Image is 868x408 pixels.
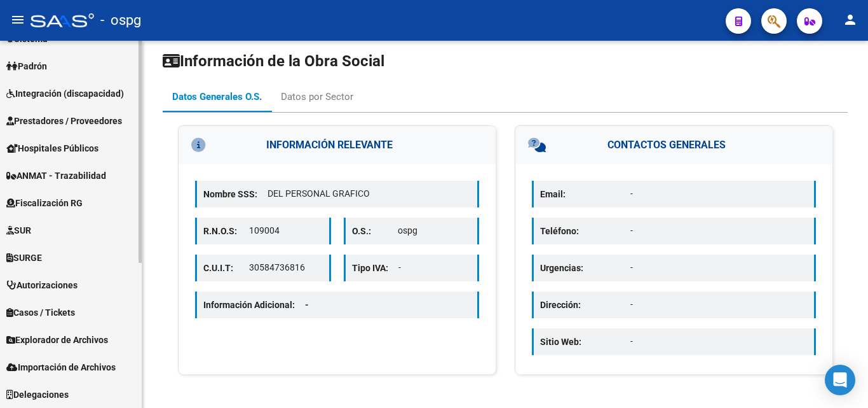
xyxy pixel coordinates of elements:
[630,261,808,274] p: -
[6,223,31,237] span: SUR
[6,169,106,183] span: ANMAT - Trazabilidad
[630,187,808,200] p: -
[6,251,42,265] span: SURGE
[179,126,496,164] h3: INFORMACIÓN RELEVANTE
[6,114,122,128] span: Prestadores / Proveedores
[540,224,630,238] p: Teléfono:
[6,278,78,292] span: Autorizaciones
[540,335,630,349] p: Sitio Web:
[540,298,630,312] p: Dirección:
[6,196,83,210] span: Fiscalización RG
[281,90,353,104] div: Datos por Sector
[630,298,808,311] p: -
[540,187,630,201] p: Email:
[6,388,69,402] span: Delegaciones
[540,261,630,275] p: Urgencias:
[268,187,471,200] p: DEL PERSONAL GRAFICO
[398,224,471,237] p: ospg
[825,365,855,395] div: Open Intercom Messenger
[249,261,322,274] p: 30584736816
[843,12,858,27] mat-icon: person
[6,306,75,320] span: Casos / Tickets
[6,360,116,374] span: Importación de Archivos
[203,298,319,312] p: Información Adicional:
[305,300,309,310] span: -
[6,333,108,347] span: Explorador de Archivos
[352,224,398,238] p: O.S.:
[203,261,249,275] p: C.U.I.T:
[6,59,47,73] span: Padrón
[6,141,98,155] span: Hospitales Públicos
[203,224,249,238] p: R.N.O.S:
[398,261,471,274] p: -
[630,335,808,348] p: -
[163,51,848,71] h1: Información de la Obra Social
[10,12,25,27] mat-icon: menu
[203,187,268,201] p: Nombre SSS:
[515,126,832,164] h3: CONTACTOS GENERALES
[6,87,124,101] span: Integración (discapacidad)
[630,224,808,237] p: -
[100,6,141,34] span: - ospg
[352,261,398,275] p: Tipo IVA:
[249,224,322,237] p: 109004
[172,90,262,104] div: Datos Generales O.S.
